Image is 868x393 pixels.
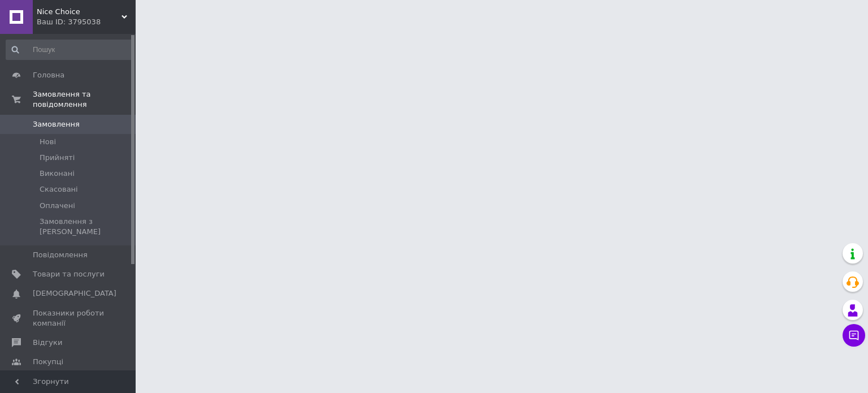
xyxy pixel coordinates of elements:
[37,17,136,27] div: Ваш ID: 3795038
[40,217,132,237] span: Замовлення з [PERSON_NAME]
[33,308,105,329] span: Показники роботи компанії
[37,7,121,17] span: Nice Choice
[40,184,78,195] span: Скасовані
[33,288,116,299] span: [DEMOGRAPHIC_DATA]
[40,137,56,147] span: Нові
[33,89,136,110] span: Замовлення та повідомлення
[33,119,80,129] span: Замовлення
[33,269,105,279] span: Товари та послуги
[40,201,75,211] span: Оплачені
[33,250,88,260] span: Повідомлення
[40,169,75,179] span: Виконані
[33,338,62,348] span: Відгуки
[843,324,865,347] button: Чат з покупцем
[33,357,63,367] span: Покупці
[6,40,133,60] input: Пошук
[40,153,75,163] span: Прийняті
[33,70,64,80] span: Головна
